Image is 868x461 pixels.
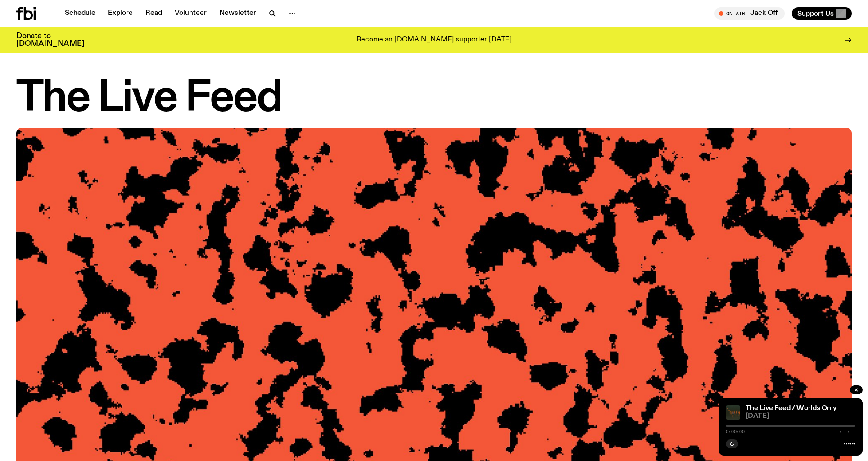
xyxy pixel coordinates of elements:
[59,7,101,20] a: Schedule
[792,7,852,20] button: Support Us
[140,7,167,20] a: Read
[16,32,84,48] h3: Donate to [DOMAIN_NAME]
[103,7,138,20] a: Explore
[214,7,262,20] a: Newsletter
[836,429,855,434] span: -:--:--
[726,429,745,434] span: 0:00:00
[714,7,785,20] button: On AirJack Off
[726,405,740,420] img: A grainy film image of shadowy band figures on stage, with red light behind them
[746,405,836,412] a: The Live Feed / Worlds Only
[169,7,212,20] a: Volunteer
[357,36,511,44] p: Become an [DOMAIN_NAME] supporter [DATE]
[797,9,834,18] span: Support Us
[16,78,852,119] h1: The Live Feed
[746,413,855,420] span: [DATE]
